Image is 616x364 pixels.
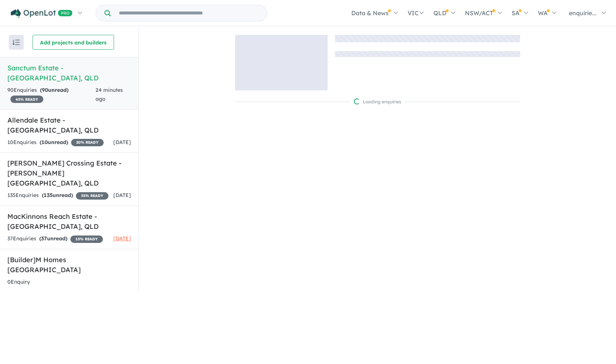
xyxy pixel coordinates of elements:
span: enquirie... [569,9,596,17]
strong: ( unread) [40,139,68,146]
img: Openlot PRO Logo White [11,9,73,18]
div: 0 Enquir y [7,278,30,287]
h5: MacKinnons Reach Estate - [GEOGRAPHIC_DATA] , QLD [7,211,131,231]
span: [DATE] [113,192,131,198]
span: 24 minutes ago [96,87,123,102]
strong: ( unread) [39,235,67,242]
span: 37 [41,235,47,242]
div: 10 Enquir ies [7,138,104,147]
span: 15 % READY [70,236,103,243]
div: 90 Enquir ies [7,86,96,104]
h5: [PERSON_NAME] Crossing Estate - [PERSON_NAME][GEOGRAPHIC_DATA] , QLD [7,158,131,188]
div: Loading enquiries [354,98,401,106]
h5: Sanctum Estate - [GEOGRAPHIC_DATA] , QLD [7,63,131,83]
span: [DATE] [113,235,131,242]
span: 35 % READY [76,192,108,200]
span: 90 [42,87,48,93]
img: sort.svg [13,40,20,45]
span: 20 % READY [71,139,104,146]
div: 135 Enquir ies [7,191,108,200]
span: 10 [41,139,48,146]
strong: ( unread) [42,192,73,198]
strong: ( unread) [40,87,68,93]
div: 37 Enquir ies [7,234,103,243]
h5: [Builder] M Homes [GEOGRAPHIC_DATA] [7,255,131,275]
span: 45 % READY [10,96,43,103]
input: Try estate name, suburb, builder or developer [112,5,265,21]
h5: Allendale Estate - [GEOGRAPHIC_DATA] , QLD [7,115,131,135]
span: 135 [44,192,53,198]
span: [DATE] [113,139,131,146]
button: Add projects and builders [33,35,114,50]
